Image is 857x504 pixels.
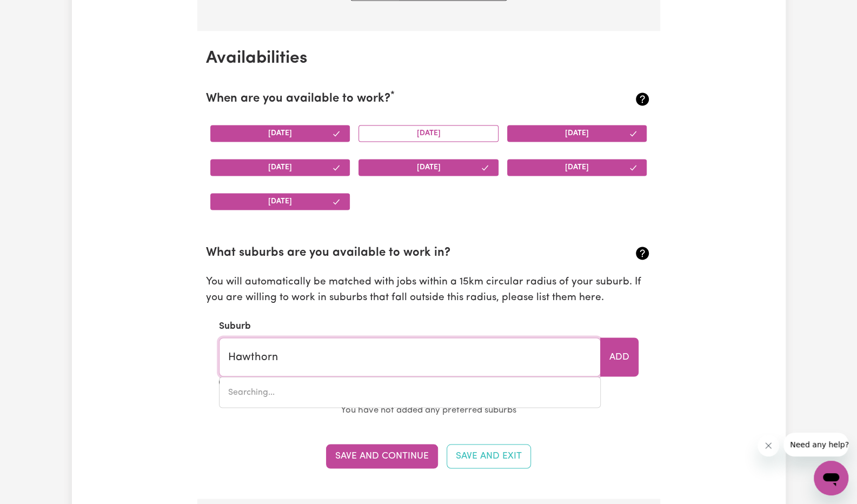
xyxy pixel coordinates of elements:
[783,433,848,456] iframe: Message from company
[206,246,577,261] h2: What suburbs are you available to work in?
[758,435,779,456] iframe: Close message
[600,337,639,376] button: Add to preferred suburbs
[341,405,516,414] small: You have not added any preferred suburbs
[206,275,652,306] p: You will automatically be matched with jobs within a 15km circular radius of your suburb. If you ...
[219,337,601,376] input: e.g. North Bondi, New South Wales
[219,376,601,408] div: menu-options
[210,125,350,142] button: [DATE]
[206,92,577,107] h2: When are you available to work?
[206,48,652,69] h2: Availabilities
[210,193,350,210] button: [DATE]
[507,125,647,142] button: [DATE]
[358,125,499,142] button: [DATE]
[447,444,531,468] button: Save and Exit
[210,159,350,176] button: [DATE]
[326,444,438,468] button: Save and Continue
[219,319,251,333] label: Suburb
[6,8,65,16] span: Need any help?
[814,461,848,495] iframe: Button to launch messaging window
[358,159,499,176] button: [DATE]
[507,159,647,176] button: [DATE]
